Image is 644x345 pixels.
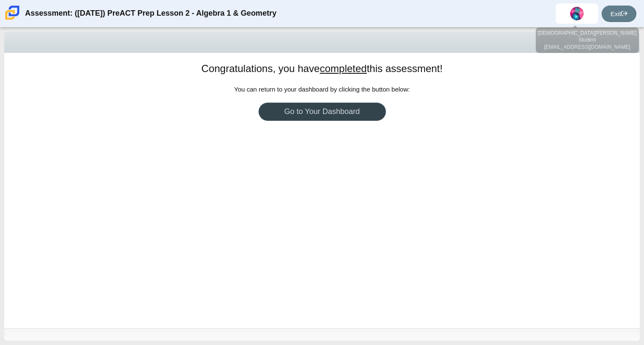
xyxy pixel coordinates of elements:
a: Exit [602,6,636,22]
div: Assessment: ([DATE]) PreACT Prep Lesson 2 - Algebra 1 & Geometry [25,3,276,24]
h1: Congratulations, you have this assessment! [201,61,442,76]
u: completed [320,63,367,74]
a: Go to Your Dashboard [259,103,386,121]
a: Carmen School of Science & Technology [3,16,21,23]
div: [DEMOGRAPHIC_DATA][PERSON_NAME] [EMAIL_ADDRESS][DOMAIN_NAME] [536,28,639,53]
img: christian.ordazper.s1dd3K [570,7,584,20]
span: Student [578,37,596,43]
span: You can return to your dashboard by clicking the button below: [234,86,410,93]
img: Carmen School of Science & Technology [3,4,21,22]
